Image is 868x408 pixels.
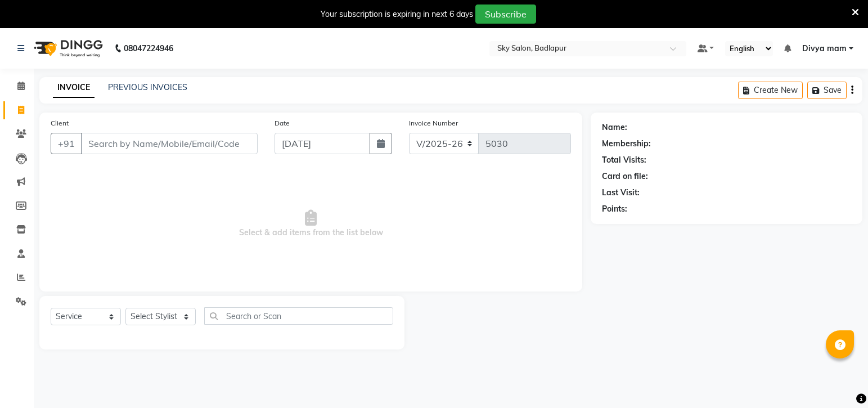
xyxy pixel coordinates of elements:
[738,82,803,99] button: Create New
[53,78,95,98] a: INVOICE
[821,363,857,397] iframe: chat widget
[602,171,648,182] div: Card on file:
[602,203,627,215] div: Points:
[802,43,847,55] span: Divya mam
[602,154,646,166] div: Total Visits:
[602,138,651,150] div: Membership:
[124,33,173,64] b: 08047224946
[108,82,187,92] a: PREVIOUS INVOICES
[51,118,69,128] label: Client
[204,307,393,325] input: Search or Scan
[51,133,82,154] button: +91
[51,168,571,280] span: Select & add items from the list below
[807,82,847,99] button: Save
[29,33,106,64] img: logo
[321,8,473,20] div: Your subscription is expiring in next 6 days
[275,118,290,128] label: Date
[602,122,627,133] div: Name:
[81,133,258,154] input: Search by Name/Mobile/Email/Code
[409,118,458,128] label: Invoice Number
[475,5,536,24] button: Subscribe
[602,187,640,199] div: Last Visit:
